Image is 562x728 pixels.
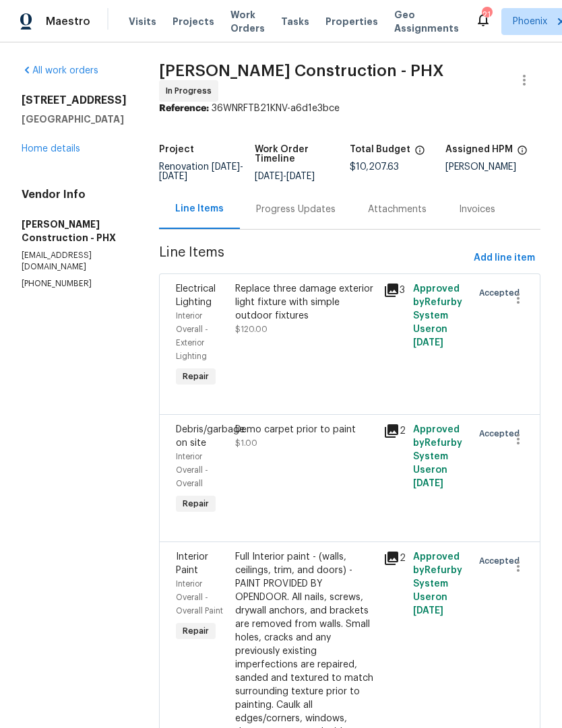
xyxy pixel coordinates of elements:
[474,250,535,267] span: Add line item
[394,8,459,35] span: Geo Assignments
[176,312,208,360] span: Interior Overall - Exterior Lighting
[256,203,336,216] div: Progress Updates
[383,282,405,298] div: 3
[468,246,540,271] button: Add line item
[414,145,425,162] span: The total cost of line items that have been proposed by Opendoor. This sum includes line items th...
[255,172,315,181] span: -
[46,15,90,28] span: Maestro
[22,94,127,107] h2: [STREET_ADDRESS]
[176,552,208,575] span: Interior Paint
[517,145,528,162] span: The hpm assigned to this work order.
[255,145,350,164] h5: Work Order Timeline
[413,284,462,348] span: Approved by Refurby System User on
[22,144,80,154] a: Home details
[22,66,98,75] a: All work orders
[159,246,468,271] span: Line Items
[159,63,444,79] span: [PERSON_NAME] Construction - PHX
[22,218,127,244] h5: [PERSON_NAME] Construction - PHX
[445,145,513,154] h5: Assigned HPM
[22,250,127,273] p: [EMAIL_ADDRESS][DOMAIN_NAME]
[22,112,127,126] h5: [GEOGRAPHIC_DATA]
[459,203,495,216] div: Invoices
[281,17,309,26] span: Tasks
[479,427,525,440] span: Accepted
[413,552,462,616] span: Approved by Refurby System User on
[230,8,265,35] span: Work Orders
[159,172,187,181] span: [DATE]
[413,479,443,488] span: [DATE]
[176,453,208,488] span: Interior Overall - Overall
[286,172,315,181] span: [DATE]
[159,104,209,113] b: Reference:
[482,8,491,22] div: 21
[159,162,243,181] span: -
[175,202,224,216] div: Line Items
[383,550,405,566] div: 2
[413,606,443,616] span: [DATE]
[350,145,410,154] h5: Total Budget
[129,15,156,28] span: Visits
[235,282,375,323] div: Replace three damage exterior light fixture with simple outdoor fixtures
[235,423,375,436] div: Demo carpet prior to paint
[176,425,245,448] span: Debris/garbage on site
[177,497,214,510] span: Repair
[212,162,240,172] span: [DATE]
[177,370,214,383] span: Repair
[173,15,214,28] span: Projects
[383,423,405,439] div: 2
[368,203,427,216] div: Attachments
[176,284,216,307] span: Electrical Lighting
[166,84,217,98] span: In Progress
[513,15,547,28] span: Phoenix
[350,162,399,172] span: $10,207.63
[255,172,283,181] span: [DATE]
[479,286,525,300] span: Accepted
[235,325,268,333] span: $120.00
[22,278,127,290] p: [PHONE_NUMBER]
[445,162,541,172] div: [PERSON_NAME]
[159,145,194,154] h5: Project
[413,338,443,348] span: [DATE]
[325,15,378,28] span: Properties
[235,439,257,447] span: $1.00
[413,425,462,488] span: Approved by Refurby System User on
[159,162,243,181] span: Renovation
[159,102,540,115] div: 36WNRFTB21KNV-a6d1e3bce
[22,188,127,201] h4: Vendor Info
[176,580,223,615] span: Interior Overall - Overall Paint
[479,554,525,568] span: Accepted
[177,624,214,638] span: Repair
